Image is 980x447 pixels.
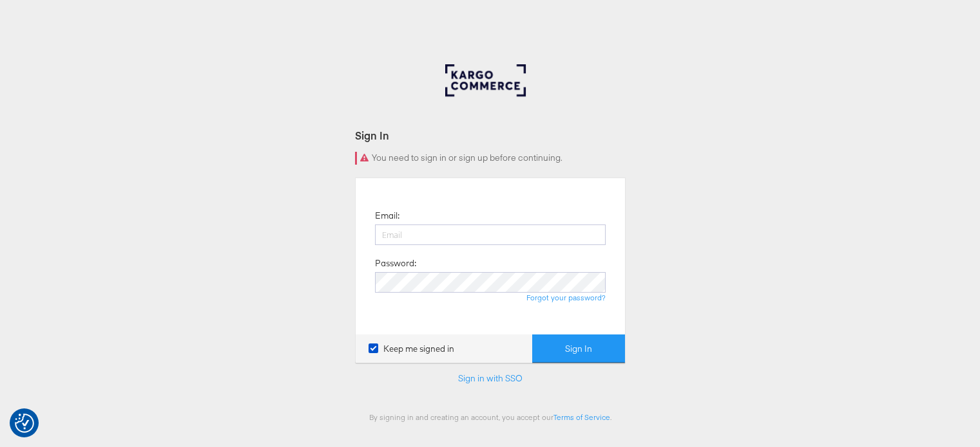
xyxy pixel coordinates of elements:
a: Forgot your password? [526,293,606,302]
label: Keep me signed in [369,343,454,355]
div: By signing in and creating an account, you accept our . [355,412,626,422]
img: Revisit consent button [15,414,34,433]
a: Sign in with SSO [458,372,523,384]
div: Sign In [355,128,626,143]
label: Email: [375,210,399,222]
div: You need to sign in or sign up before continuing. [355,152,626,165]
a: Terms of Service [553,412,610,422]
button: Sign In [532,334,625,363]
label: Password: [375,257,416,269]
button: Consent Preferences [15,414,34,433]
input: Email [375,224,606,245]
